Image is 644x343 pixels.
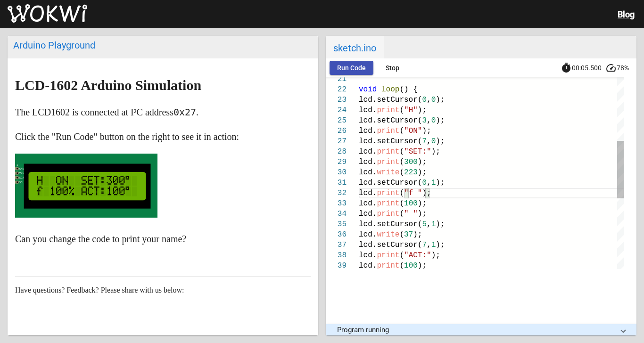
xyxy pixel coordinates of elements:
[422,179,427,187] span: 0
[359,220,422,229] span: lcd.setCursor(
[399,106,404,114] span: (
[326,188,347,198] div: 32
[359,199,377,208] span: lcd.
[359,230,377,239] span: lcd.
[326,219,347,229] div: 35
[404,251,431,260] span: "ACT:"
[173,106,196,118] code: 0x27
[326,36,384,58] span: sketch.ino
[399,147,404,156] span: (
[404,189,422,197] span: "f "
[377,106,399,114] span: print
[326,147,347,157] div: 28
[377,168,399,177] span: write
[386,64,399,72] span: Stop
[15,105,311,120] p: The LCD1602 is connected at I²C address .
[561,62,572,73] mat-icon: timer
[326,126,347,136] div: 26
[418,106,427,114] span: );
[427,220,431,229] span: ,
[422,241,427,249] span: 7
[359,116,422,125] span: lcd.setCursor(
[436,220,445,229] span: );
[399,230,404,239] span: (
[15,78,311,93] h2: LCD-1602 Arduino Simulation
[377,61,407,75] button: Stop
[326,178,347,188] div: 31
[399,210,404,218] span: (
[359,85,377,94] span: void
[404,106,418,114] span: "H"
[572,64,602,72] span: 00:05.500
[418,168,427,177] span: );
[359,127,377,135] span: lcd.
[326,157,347,167] div: 29
[399,189,404,197] span: (
[326,115,347,126] div: 25
[404,210,418,218] span: " "
[326,324,636,335] mat-expansion-panel-header: Program running
[431,179,436,187] span: 1
[359,261,377,270] span: lcd.
[399,199,404,208] span: (
[418,261,427,270] span: );
[359,189,377,197] span: lcd.
[377,230,399,239] span: write
[377,261,399,270] span: print
[436,137,445,146] span: );
[377,158,399,166] span: print
[330,61,373,75] button: Run Code
[431,137,436,146] span: 0
[427,96,431,104] span: ,
[422,220,427,229] span: 5
[422,96,427,104] span: 0
[418,199,427,208] span: );
[436,96,445,104] span: );
[359,106,377,114] span: lcd.
[377,199,399,208] span: print
[377,251,399,260] span: print
[326,229,347,240] div: 36
[404,261,418,270] span: 100
[404,147,431,156] span: "SET:"
[431,220,436,229] span: 1
[15,231,311,246] p: Can you change the code to print your name?
[399,251,404,260] span: (
[404,199,418,208] span: 100
[377,127,399,135] span: print
[15,286,184,294] span: Have questions? Feedback? Please share with us below:
[15,129,311,144] p: Click the "Run Code" button on the right to see it in action:
[436,116,445,125] span: );
[359,168,377,177] span: lcd.
[427,116,431,125] span: ,
[436,241,445,249] span: );
[399,168,404,177] span: (
[404,158,418,166] span: 300
[427,179,431,187] span: ,
[418,210,427,218] span: );
[413,230,422,239] span: );
[326,240,347,250] div: 37
[337,64,366,72] span: Run Code
[399,85,417,94] span: () {
[326,84,347,95] div: 22
[359,210,377,218] span: lcd.
[404,127,422,135] span: "ON"
[431,116,436,125] span: 0
[359,147,377,156] span: lcd.
[427,241,431,249] span: ,
[399,261,404,270] span: (
[326,95,347,105] div: 23
[404,230,413,239] span: 37
[605,62,617,73] mat-icon: speed
[377,147,399,156] span: print
[13,40,313,51] div: Arduino Playground
[431,251,440,260] span: );
[337,326,614,334] mat-panel-title: Program running
[381,85,399,94] span: loop
[359,179,422,187] span: lcd.setCursor(
[8,4,87,23] img: Wokwi
[431,241,436,249] span: 1
[422,127,431,135] span: );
